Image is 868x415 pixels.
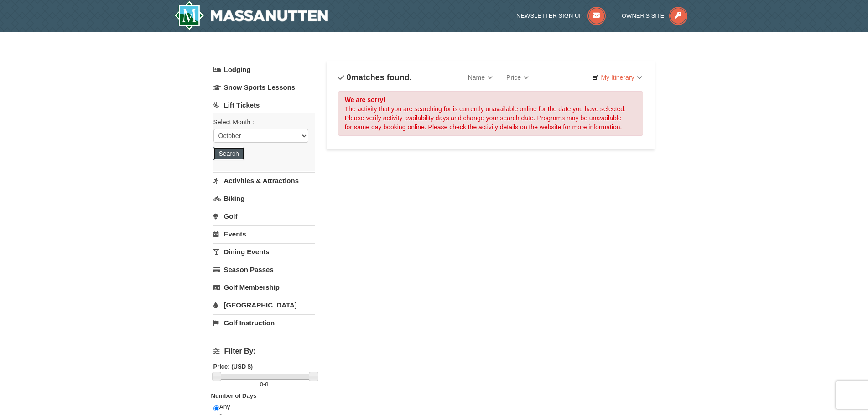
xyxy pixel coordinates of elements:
[213,261,315,278] a: Season Passes
[461,68,499,87] a: Name
[265,381,268,388] span: 8
[213,243,315,260] a: Dining Events
[213,208,315,225] a: Golf
[213,172,315,189] a: Activities & Attractions
[213,225,315,242] a: Events
[213,97,315,113] a: Lift Tickets
[338,73,412,82] h4: matches found.
[174,1,328,30] a: Massanutten Resort
[345,96,385,103] strong: We are sorry!
[260,381,263,388] span: 0
[213,147,244,160] button: Search
[174,1,328,30] img: Massanutten Resort Logo
[347,73,351,82] span: 0
[213,297,315,313] a: [GEOGRAPHIC_DATA]
[213,380,315,389] label: -
[499,68,535,87] a: Price
[213,314,315,331] a: Golf Instruction
[213,79,315,96] a: Snow Sports Lessons
[622,12,665,19] span: Owner's Site
[516,12,606,19] a: Newsletter Sign Up
[213,118,308,127] label: Select Month :
[213,363,253,370] strong: Price: (USD $)
[516,12,583,19] span: Newsletter Sign Up
[338,91,644,136] div: The activity that you are searching for is currently unavailable online for the date you have sel...
[213,279,315,296] a: Golf Membership
[213,347,315,355] h4: Filter By:
[622,12,687,19] a: Owner's Site
[211,392,257,399] strong: Number of Days
[213,190,315,207] a: Biking
[586,71,648,84] a: My Itinerary
[213,61,315,78] a: Lodging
